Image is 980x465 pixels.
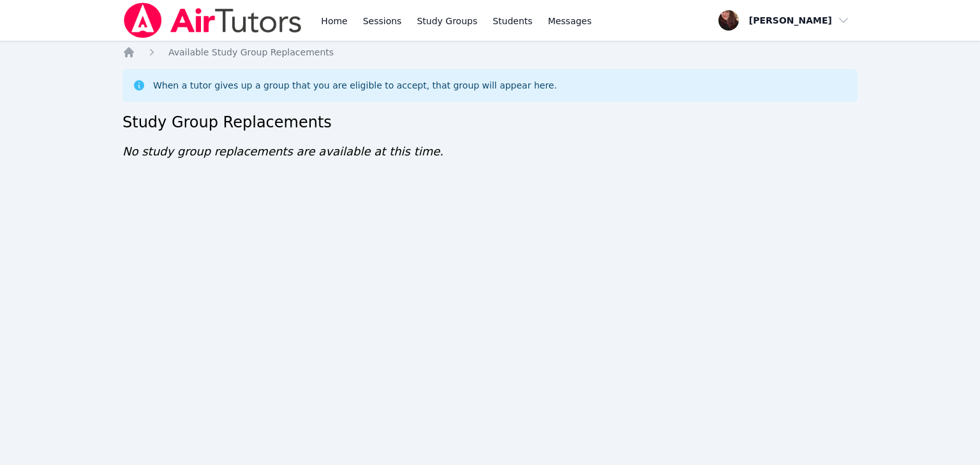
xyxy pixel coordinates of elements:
a: Available Study Group Replacements [168,46,334,59]
h2: Study Group Replacements [122,112,857,132]
img: Air Tutors [122,3,303,38]
span: Messages [548,15,592,27]
span: No study group replacements are available at this time. [122,145,443,158]
div: When a tutor gives up a group that you are eligible to accept, that group will appear here. [153,79,557,92]
span: Available Study Group Replacements [168,47,334,57]
nav: Breadcrumb [122,46,857,59]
